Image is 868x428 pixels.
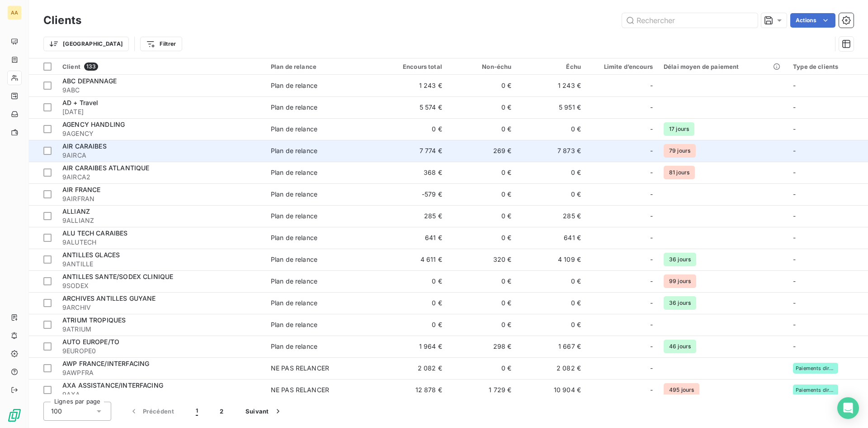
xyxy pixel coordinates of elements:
[62,346,260,356] span: 9EUROPE0
[650,103,653,112] span: -
[271,125,317,134] div: Plan de relance
[62,120,125,128] span: AGENCY HANDLING
[378,140,448,162] td: 7 774 €
[7,5,22,20] div: AA
[650,125,653,134] span: -
[793,63,863,70] div: Type de clients
[650,212,653,221] span: -
[793,82,796,89] span: -
[650,233,653,242] span: -
[448,75,517,96] td: 0 €
[62,129,260,138] span: 9AGENCY
[271,385,329,394] div: NE PAS RELANCER
[517,96,587,118] td: 5 951 €
[517,205,587,227] td: 285 €
[523,63,581,70] div: Échu
[664,274,696,288] span: 99 jours
[448,162,517,183] td: 0 €
[664,166,695,179] span: 81 jours
[517,336,587,357] td: 1 667 €
[796,387,835,393] span: Paiements direct via Interfacing
[271,233,317,242] div: Plan de relance
[517,314,587,336] td: 0 €
[43,37,129,51] button: [GEOGRAPHIC_DATA]
[62,194,260,203] span: 9AIRFRAN
[271,320,317,329] div: Plan de relance
[793,342,796,350] span: -
[448,205,517,227] td: 0 €
[650,298,653,308] span: -
[62,77,117,85] span: ABC DEPANNAGE
[517,75,587,96] td: 1 243 €
[271,212,317,221] div: Plan de relance
[793,190,796,198] span: -
[271,63,373,70] div: Plan de relance
[517,118,587,140] td: 0 €
[453,63,512,70] div: Non-échu
[793,125,796,133] span: -
[378,162,448,183] td: 368 €
[378,357,448,379] td: 2 082 €
[448,227,517,249] td: 0 €
[140,37,182,51] button: Filtrer
[62,368,260,377] span: 9AWPFRA
[84,63,98,71] span: 133
[650,342,653,351] span: -
[62,260,260,269] span: 9ANTILLE
[62,316,126,324] span: ATRIUM TROPIQUES
[62,325,260,334] span: 9ATRIUM
[793,234,796,241] span: -
[271,190,317,199] div: Plan de relance
[448,183,517,205] td: 0 €
[271,146,317,155] div: Plan de relance
[650,364,653,373] span: -
[650,320,653,329] span: -
[62,273,173,280] span: ANTILLES SANTE/SODEX CLINIQUE
[378,75,448,96] td: 1 243 €
[517,357,587,379] td: 2 082 €
[448,118,517,140] td: 0 €
[62,238,260,247] span: 9ALUTECH
[62,229,128,237] span: ALU TECH CARAIBES
[664,383,699,397] span: 495 jours
[793,321,796,328] span: -
[62,164,149,172] span: AIR CARAIBES ATLANTIQUE
[650,168,653,177] span: -
[383,63,442,70] div: Encours total
[378,118,448,140] td: 0 €
[62,281,260,290] span: 9SODEX
[62,294,156,302] span: ARCHIVES ANTILLES GUYANE
[517,140,587,162] td: 7 873 €
[235,402,293,421] button: Suivant
[517,227,587,249] td: 641 €
[517,379,587,401] td: 10 904 €
[664,122,694,136] span: 17 jours
[517,183,587,205] td: 0 €
[448,357,517,379] td: 0 €
[62,381,163,389] span: AXA ASSISTANCE/INTERFACING
[51,407,62,416] span: 100
[448,140,517,162] td: 269 €
[271,168,317,177] div: Plan de relance
[378,183,448,205] td: -579 €
[517,249,587,270] td: 4 109 €
[664,296,696,310] span: 36 jours
[650,277,653,286] span: -
[62,173,260,182] span: 9AIRCA2
[209,402,234,421] button: 2
[43,12,81,29] h3: Clients
[62,63,80,70] span: Client
[196,407,198,416] span: 1
[62,99,99,106] span: AD + Travel
[796,365,835,371] span: Paiements direct via Interfacing
[271,255,317,264] div: Plan de relance
[793,147,796,154] span: -
[448,314,517,336] td: 0 €
[622,13,758,28] input: Rechercher
[378,205,448,227] td: 285 €
[271,364,329,373] div: NE PAS RELANCER
[378,336,448,357] td: 1 964 €
[62,390,260,399] span: 9AXA
[62,207,90,215] span: ALLIANZ
[62,142,107,150] span: AIR CARAIBES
